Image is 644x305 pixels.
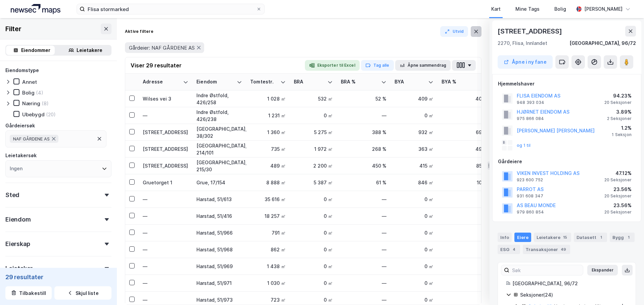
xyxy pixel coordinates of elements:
div: 4 [511,246,517,253]
div: 931 608 347 [517,193,543,199]
div: Næring [22,100,40,107]
div: — [442,296,487,303]
div: 1 438 ㎡ [250,263,286,270]
img: logo.a4113a55bc3d86da70a041830d287a7e.svg [11,4,60,14]
div: 862 ㎡ [250,246,286,253]
span: Gårdeier: NAF GÅRDENE AS [129,45,195,51]
div: 0 ㎡ [395,229,433,236]
div: 979 860 854 [517,209,544,215]
div: BYA [395,79,425,85]
div: 5 275 ㎡ [294,129,333,136]
input: Søk på adresse, matrikkel, gårdeiere, leietakere eller personer [85,4,256,14]
div: 0 ㎡ [294,246,333,253]
div: — [442,229,487,236]
div: 948 393 034 [517,100,544,105]
div: Chat Widget [610,273,644,305]
div: Filter [5,23,21,34]
div: 15 [562,234,568,241]
div: Ingen [10,165,22,173]
div: 8 888 ㎡ [250,179,286,186]
div: Leietakere [534,233,571,242]
div: 923 600 752 [517,177,543,183]
div: — [442,263,487,270]
div: Tomtestr. [250,79,278,85]
div: Harstad, 51/973 [196,296,242,303]
div: — [341,296,386,303]
div: 29 resultater [5,273,111,281]
div: Adresse [143,79,180,85]
div: [GEOGRAPHIC_DATA], 38/302 [196,125,242,139]
div: 3.89% [607,108,632,116]
div: — [143,229,188,236]
div: 0 ㎡ [294,112,333,119]
div: 23.56% [604,201,632,209]
div: 791 ㎡ [250,229,286,236]
button: Åpne i ny fane [498,55,553,69]
div: 0 ㎡ [395,112,433,119]
div: 415 ㎡ [395,162,433,169]
div: — [341,280,386,287]
div: 489 ㎡ [250,162,286,169]
div: (4) [36,89,43,96]
span: NAF GÅRDENE AS [13,136,50,141]
div: 35 616 ㎡ [250,196,286,203]
div: BYA % [442,79,479,85]
div: Info [498,233,512,242]
div: Leietakersøk [5,151,37,160]
div: 20 Seksjoner [604,209,632,215]
div: Harstad, 51/613 [196,196,242,203]
div: Leietaker [5,264,33,272]
button: Åpne sammendrag [395,60,451,71]
div: (20) [46,111,56,118]
div: [GEOGRAPHIC_DATA], 214/101 [196,142,242,156]
div: 94.23% [604,92,632,100]
div: 0 ㎡ [395,196,433,203]
div: 1 972 ㎡ [294,145,333,152]
div: 0 ㎡ [294,263,333,270]
button: Tag alle [361,60,394,71]
div: Harstad, 51/969 [196,263,242,270]
div: Eiendom [5,216,31,224]
div: — [341,196,386,203]
div: [GEOGRAPHIC_DATA], 96/72 [512,280,628,288]
div: 49 % [442,145,487,152]
div: Gruetorget 1 [143,179,188,186]
div: [STREET_ADDRESS] [498,26,563,37]
div: — [442,212,487,220]
button: Eksporter til Excel [305,60,360,71]
div: (8) [42,100,49,107]
div: [GEOGRAPHIC_DATA], 96/72 [569,39,636,47]
div: 10 % [442,179,487,186]
div: — [341,112,386,119]
div: — [341,246,386,253]
div: 0 ㎡ [294,229,333,236]
input: Søk [509,265,583,275]
div: 735 ㎡ [250,145,286,152]
div: 0 ㎡ [395,296,433,303]
div: 1.2% [612,124,632,132]
div: 49 [559,246,567,253]
div: 18 257 ㎡ [250,212,286,220]
div: 85 % [442,162,487,169]
div: Ubebygd [22,111,45,118]
div: — [442,112,487,119]
div: Gårdeiere [498,158,636,166]
div: — [143,246,188,253]
div: 1 030 ㎡ [250,280,286,287]
div: — [442,196,487,203]
div: — [143,280,188,287]
div: 388 % [341,129,386,136]
button: Tilbakestill [5,286,52,300]
div: 975 866 084 [517,116,544,121]
button: Utvid [440,26,468,37]
div: 932 ㎡ [395,129,433,136]
div: 1 231 ㎡ [250,112,286,119]
div: — [341,263,386,270]
div: 1 [625,234,632,241]
div: 0 ㎡ [395,246,433,253]
div: [PERSON_NAME] [584,5,623,13]
div: [STREET_ADDRESS] [143,162,188,169]
div: — [143,296,188,303]
div: 52 % [341,95,386,102]
div: 69 % [442,129,487,136]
